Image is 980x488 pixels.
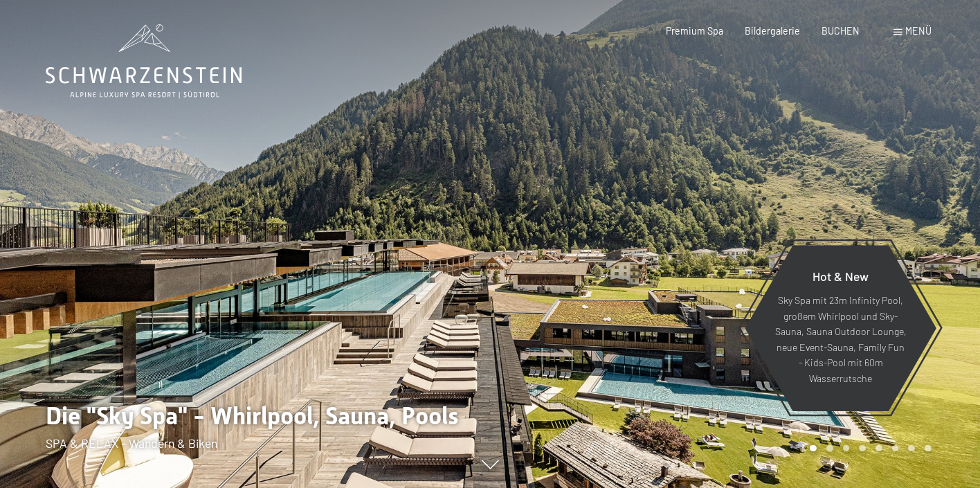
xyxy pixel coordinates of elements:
a: Bildergalerie [745,25,800,37]
div: Carousel Page 1 (Current Slide) [810,445,817,452]
span: Hot & New [813,269,869,284]
div: Carousel Page 2 [826,445,833,452]
a: Premium Spa [666,25,723,37]
div: Carousel Pagination [805,445,931,452]
div: Carousel Page 5 [875,445,882,452]
a: Hot & New Sky Spa mit 23m Infinity Pool, großem Whirlpool und Sky-Sauna, Sauna Outdoor Lounge, ne... [744,244,937,412]
div: Carousel Page 6 [892,445,899,452]
p: Sky Spa mit 23m Infinity Pool, großem Whirlpool und Sky-Sauna, Sauna Outdoor Lounge, neue Event-S... [774,293,907,387]
span: Menü [905,25,932,37]
div: Carousel Page 8 [925,445,932,452]
div: Carousel Page 7 [908,445,915,452]
div: Carousel Page 4 [859,445,866,452]
div: Carousel Page 3 [843,445,850,452]
a: BUCHEN [822,25,860,37]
